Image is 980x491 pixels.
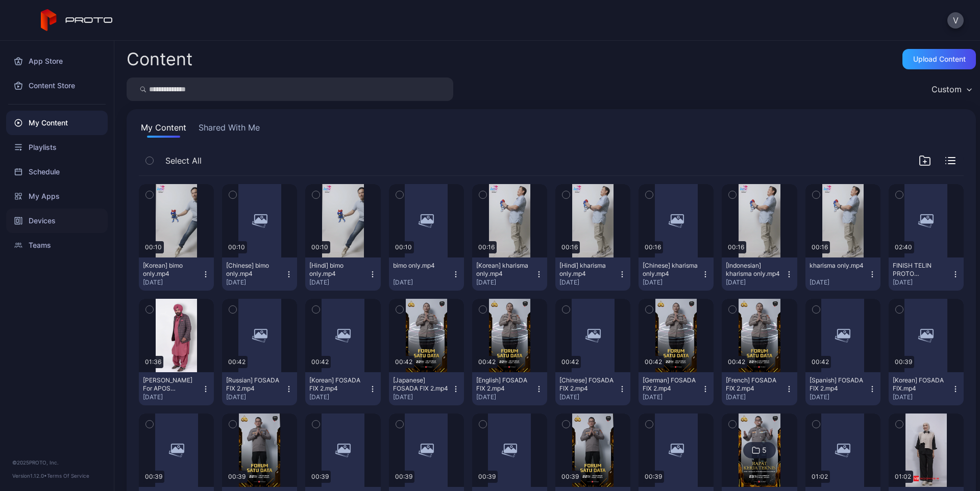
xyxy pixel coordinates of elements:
[902,49,976,69] button: Upload Content
[643,376,699,393] div: [German] FOSADA FIX 2.mp4
[555,372,630,405] button: [Chinese] FOSADA FIX 2.mp4[DATE]
[805,372,880,405] button: [Spanish] FOSADA FIX 2.mp4[DATE]
[889,257,964,291] button: FINISH TELIN PROTO KONTEN.mp4[DATE]
[893,393,951,401] div: [DATE]
[393,393,452,401] div: [DATE]
[309,376,365,393] div: [Korean] FOSADA FIX 2.mp4
[305,372,380,405] button: [Korean] FOSADA FIX 2.mp4[DATE]
[6,111,108,135] a: My Content
[472,372,547,405] button: [English] FOSADA FIX 2.mp4[DATE]
[165,154,202,167] span: Select All
[639,372,714,405] button: [German] FOSADA FIX 2.mp4[DATE]
[389,257,464,291] button: bimo only.mp4[DATE]
[139,372,214,405] button: [PERSON_NAME] For APOS Holobox_2.mp4[DATE]
[12,458,102,467] div: © 2025 PROTO, Inc.
[722,372,797,405] button: [French] FOSADA FIX 2.mp4[DATE]
[559,262,616,278] div: [Hindi] kharisma only.mp4
[393,376,449,393] div: [Japanese] FOSADA FIX 2.mp4
[926,77,976,101] button: Custom
[762,446,767,455] div: 5
[222,372,297,405] button: [Russian] FOSADA FIX 2.mp4[DATE]
[226,262,282,278] div: [Chinese] bimo only.mp4
[805,257,880,291] button: kharisma only.mp4[DATE]
[226,278,285,287] div: [DATE]
[309,393,368,401] div: [DATE]
[726,393,785,401] div: [DATE]
[476,376,532,393] div: [English] FOSADA FIX 2.mp4
[559,278,618,287] div: [DATE]
[309,262,365,278] div: [Hindi] bimo only.mp4
[810,262,866,270] div: kharisma only.mp4
[226,393,285,401] div: [DATE]
[726,262,782,278] div: [Indonesian] kharisma only.mp4
[639,257,714,291] button: [Chinese] kharisma only.mp4[DATE]
[309,278,368,287] div: [DATE]
[226,376,282,393] div: [Russian] FOSADA FIX 2.mp4
[893,278,951,287] div: [DATE]
[6,209,108,233] a: Devices
[6,73,108,98] a: Content Store
[947,12,964,29] button: V
[127,50,192,68] div: Content
[197,121,262,138] button: Shared With Me
[810,376,866,393] div: [Spanish] FOSADA FIX 2.mp4
[6,49,108,73] a: App Store
[222,257,297,291] button: [Chinese] bimo only.mp4[DATE]
[555,257,630,291] button: [Hindi] kharisma only.mp4[DATE]
[143,262,199,278] div: [Korean] bimo only.mp4
[559,376,616,393] div: [Chinese] FOSADA FIX 2.mp4
[476,262,532,278] div: [Korean] kharisma only.mp4
[6,160,108,184] a: Schedule
[643,278,701,287] div: [DATE]
[476,393,535,401] div: [DATE]
[726,376,782,393] div: [French] FOSADA FIX 2.mp4
[643,262,699,278] div: [Chinese] kharisma only.mp4
[6,184,108,209] a: My Apps
[889,372,964,405] button: [Korean] FOSADA FIX.mp4[DATE]
[143,393,202,401] div: [DATE]
[143,376,199,393] div: Navjot Sidhu For APOS Holobox_2.mp4
[139,121,188,138] button: My Content
[643,393,701,401] div: [DATE]
[143,278,202,287] div: [DATE]
[389,372,464,405] button: [Japanese] FOSADA FIX 2.mp4[DATE]
[305,257,380,291] button: [Hindi] bimo only.mp4[DATE]
[913,55,966,63] div: Upload Content
[47,473,89,479] a: Terms Of Service
[722,257,797,291] button: [Indonesian] kharisma only.mp4[DATE]
[726,278,785,287] div: [DATE]
[893,376,949,393] div: [Korean] FOSADA FIX.mp4
[932,84,962,94] div: Custom
[893,262,949,278] div: FINISH TELIN PROTO KONTEN.mp4
[393,262,449,270] div: bimo only.mp4
[6,135,108,160] a: Playlists
[559,393,618,401] div: [DATE]
[810,278,868,287] div: [DATE]
[139,257,214,291] button: [Korean] bimo only.mp4[DATE]
[12,473,47,479] span: Version 1.12.0 •
[476,278,535,287] div: [DATE]
[810,393,868,401] div: [DATE]
[472,257,547,291] button: [Korean] kharisma only.mp4[DATE]
[6,233,108,257] a: Teams
[393,278,452,287] div: [DATE]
